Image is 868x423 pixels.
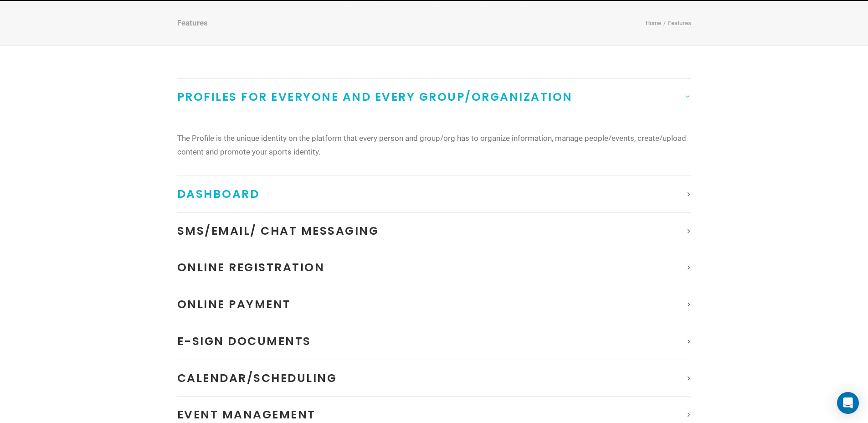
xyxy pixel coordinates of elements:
[177,407,316,423] span: Event Management
[177,18,208,28] div: Features
[177,333,311,349] span: E-Sign documents
[177,186,260,202] span: Dashboard
[177,223,379,239] span: SMS/Email/ Chat Messaging
[177,286,691,323] a: Online Payment
[177,360,691,397] a: Calendar/Scheduling
[646,20,661,26] a: Home
[177,79,691,115] a: Profiles for Everyone and Every Group/Organization
[177,370,337,386] span: Calendar/Scheduling
[177,176,691,212] a: Dashboard
[837,392,859,414] div: Open Intercom Messenger
[177,89,573,105] span: Profiles for Everyone and Every Group/Organization
[177,132,691,159] p: The Profile is the unique identity on the platform that every person and group/org has to organiz...
[177,249,691,286] a: Online Registration
[177,323,691,360] a: E-Sign documents
[177,259,325,275] span: Online Registration
[177,296,291,312] span: Online Payment
[661,18,691,29] li: Features
[177,213,691,249] a: SMS/Email/ Chat Messaging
